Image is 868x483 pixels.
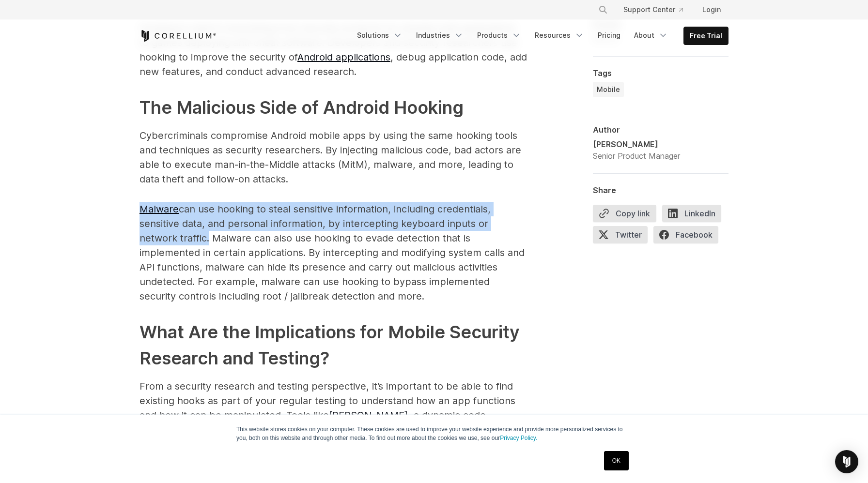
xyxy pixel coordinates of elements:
div: Navigation Menu [351,27,728,45]
div: Share [593,185,728,195]
a: LinkedIn [662,205,727,226]
a: Facebook [653,226,724,247]
p: can use hooking to steal sensitive information, including credentials, sensitive data, and person... [139,202,527,303]
button: Search [594,1,612,18]
a: OK [604,451,629,470]
p: This website stores cookies on your computer. These cookies are used to improve your website expe... [236,425,632,442]
a: Resources [529,27,590,44]
a: Support Center [616,1,691,18]
a: Login [695,1,728,18]
a: Privacy Policy. [500,435,537,441]
a: Solutions [351,27,408,44]
a: Pricing [592,27,626,44]
a: About [628,27,674,44]
span: Mobile [597,85,620,94]
a: Malware [139,203,179,215]
a: Corellium Home [139,30,217,42]
h2: What Are the Implications for Mobile Security Research and Testing? [139,319,527,371]
div: Open Intercom Messenger [835,450,858,473]
div: [PERSON_NAME] [593,138,680,150]
a: Mobile [593,82,624,97]
a: [PERSON_NAME] [329,409,408,421]
a: Android applications [297,51,390,63]
button: Copy link [593,205,656,222]
span: LinkedIn [662,205,721,222]
p: From a security research and testing perspective, it’s important to be able to find existing hook... [139,379,527,452]
a: Products [471,27,527,44]
div: Senior Product Manager [593,150,680,162]
p: Cybercriminals compromise Android mobile apps by using the same hooking tools and techniques as s... [139,128,527,186]
div: Tags [593,68,728,78]
div: Author [593,125,728,135]
h2: The Malicious Side of Android Hooking [139,94,527,121]
a: Industries [410,27,469,44]
div: Navigation Menu [587,1,728,18]
span: Twitter [593,226,648,243]
span: Facebook [653,226,718,243]
a: Twitter [593,226,653,247]
a: Free Trial [684,27,728,45]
